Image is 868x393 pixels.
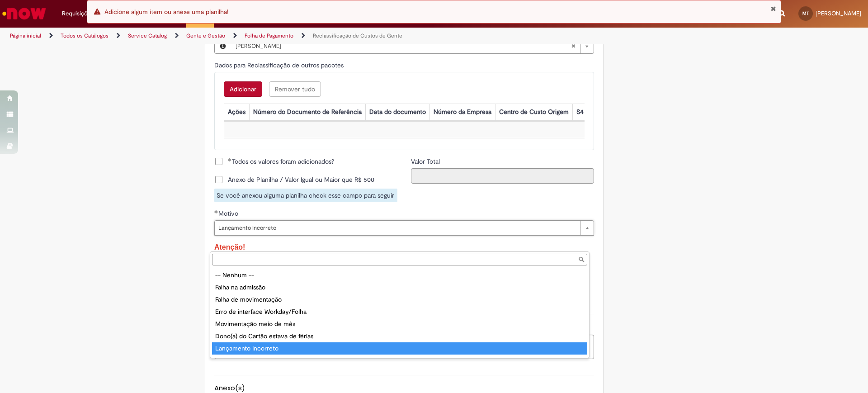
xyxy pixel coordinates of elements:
[212,355,587,367] div: Outros
[212,330,587,342] div: Dono(a) do Cartão estava de férias
[212,281,587,294] div: Falha na admissão
[212,269,587,281] div: -- Nenhum --
[210,267,589,358] ul: Motivo
[212,306,587,318] div: Erro de interface Workday/Folha
[212,318,587,330] div: Movimentação meio de mês
[212,294,587,306] div: Falha de movimentação
[212,342,587,355] div: Lançamento Incorreto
